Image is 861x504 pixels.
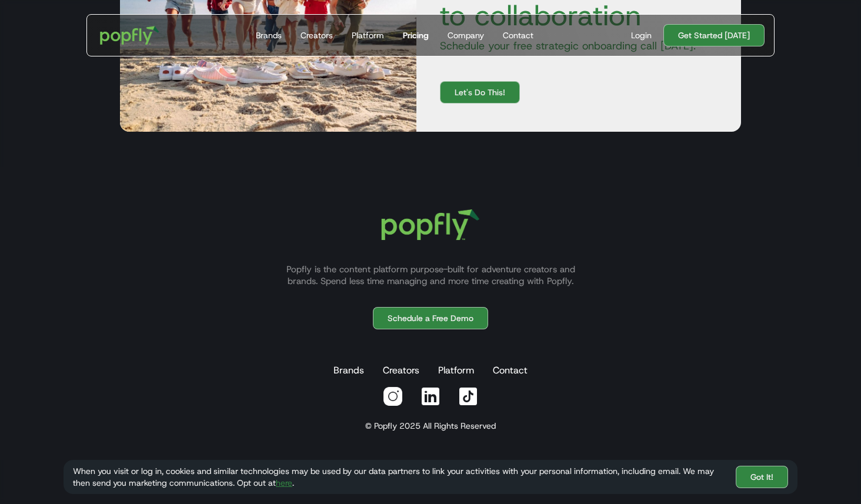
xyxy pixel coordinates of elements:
[272,263,589,287] p: Popfly is the content platform purpose-built for adventure creators and brands. Spend less time m...
[352,29,384,41] div: Platform
[440,81,520,104] a: Let's Do This!
[381,359,422,382] a: Creators
[490,359,530,382] a: Contact
[296,15,338,56] a: Creators
[73,465,726,489] div: When you visit or log in, cookies and similar technologies may be used by our data partners to li...
[498,15,538,56] a: Contact
[626,29,656,41] a: Login
[436,359,476,382] a: Platform
[92,18,168,53] a: home
[276,478,292,488] a: here
[503,29,533,41] div: Contact
[448,29,484,41] div: Company
[631,29,652,41] div: Login
[443,15,489,56] a: Company
[663,24,765,46] a: Get Started [DATE]
[301,29,333,41] div: Creators
[365,420,496,432] div: © Popfly 2025 All Rights Reserved
[256,29,282,41] div: Brands
[251,15,286,56] a: Brands
[736,466,788,488] a: Got It!
[403,29,429,41] div: Pricing
[331,359,366,382] a: Brands
[347,15,389,56] a: Platform
[398,15,433,56] a: Pricing
[373,307,488,329] a: Schedule a Free Demo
